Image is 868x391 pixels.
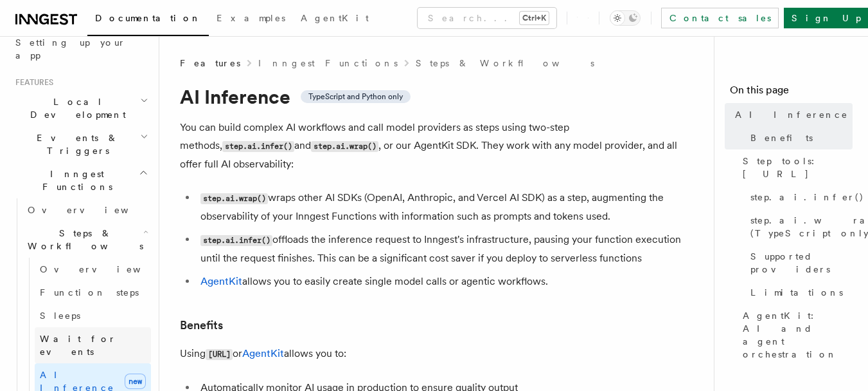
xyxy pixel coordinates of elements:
[180,316,223,334] a: Benefits
[301,13,369,23] span: AgentKit
[745,209,853,245] a: step.ai.wrap() (TypeScript only)
[35,327,151,363] a: Wait for events
[745,245,853,281] a: Supported providers
[22,227,143,253] span: Steps & Workflows
[661,8,779,28] a: Contact sales
[15,37,126,61] span: Setting up your app
[200,275,242,287] a: AgentKit
[418,8,556,28] button: Search...Ctrl+K
[180,345,694,363] p: Using or allows you to:
[738,149,853,186] a: Step tools: [URL]
[125,374,146,389] span: new
[180,119,694,173] p: You can build complex AI workflows and call model providers as steps using two-step methods, and ...
[10,90,151,126] button: Local Development
[40,310,80,321] span: Sleeps
[35,258,151,281] a: Overview
[311,141,378,152] code: step.ai.wrap()
[222,141,294,152] code: step.ai.infer()
[10,31,151,67] a: Setting up your app
[750,250,853,276] span: Supported providers
[10,162,151,198] button: Inngest Functions
[520,12,549,24] kbd: Ctrl+K
[197,231,694,267] li: offloads the inference request to Inngest's infrastructure, pausing your function execution until...
[750,191,864,204] span: step.ai.infer()
[750,286,843,299] span: Limitations
[242,347,284,359] a: AgentKit
[200,235,272,246] code: step.ai.infer()
[206,349,233,360] code: [URL]
[745,126,853,149] a: Benefits
[730,103,853,126] a: AI Inference
[258,57,398,70] a: Inngest Functions
[293,4,376,35] a: AgentKit
[22,222,151,258] button: Steps & Workflows
[735,108,848,121] span: AI Inference
[610,10,641,26] button: Toggle dark mode
[22,198,151,222] a: Overview
[308,91,403,102] span: TypeScript and Python only
[200,193,268,204] code: step.ai.wrap()
[35,304,151,327] a: Sleeps
[743,155,853,180] span: Step tools: [URL]
[40,334,116,357] span: Wait for events
[180,85,694,108] h1: AI Inference
[197,189,694,225] li: wraps other AI SDKs (OpenAI, Anthropic, and Vercel AI SDK) as a step, augmenting the observabilit...
[738,304,853,366] a: AgentKit: AI and agent orchestration
[217,13,285,23] span: Examples
[730,82,853,103] h4: On this page
[209,4,293,35] a: Examples
[10,77,53,88] span: Features
[750,131,813,144] span: Benefits
[95,13,201,23] span: Documentation
[197,272,694,291] li: allows you to easily create single model calls or agentic workflows.
[10,126,151,162] button: Events & Triggers
[180,57,240,70] span: Features
[10,167,139,193] span: Inngest Functions
[40,264,172,274] span: Overview
[40,287,139,298] span: Function steps
[743,309,853,361] span: AgentKit: AI and agent orchestration
[745,281,853,304] a: Limitations
[416,57,594,70] a: Steps & Workflows
[87,4,209,36] a: Documentation
[28,205,160,215] span: Overview
[35,281,151,304] a: Function steps
[10,131,140,157] span: Events & Triggers
[10,95,140,121] span: Local Development
[745,186,853,209] a: step.ai.infer()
